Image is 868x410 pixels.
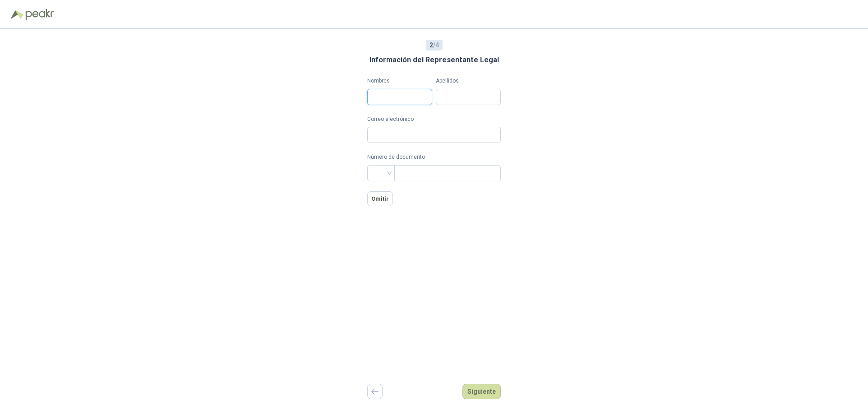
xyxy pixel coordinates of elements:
[25,9,54,20] img: Peakr
[367,77,432,85] label: Nombres
[367,191,393,206] button: Omitir
[369,54,499,66] h3: Información del Representante Legal
[11,10,23,19] img: Logo
[367,153,501,161] p: Número de documento
[462,384,501,399] button: Siguiente
[367,115,501,124] label: Correo electrónico
[436,77,501,85] label: Apellidos
[429,40,439,50] span: / 4
[429,41,433,49] b: 2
